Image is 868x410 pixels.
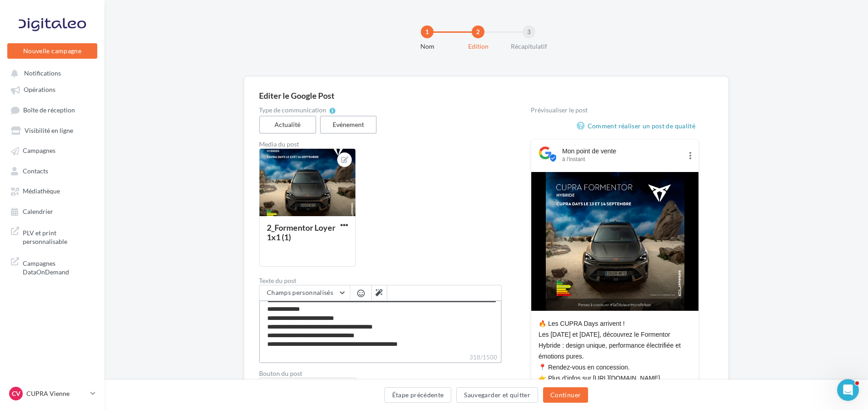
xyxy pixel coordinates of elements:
label: Evénement [320,116,377,134]
a: Campagnes [5,142,99,158]
button: Champs personnalisés [259,285,350,301]
span: CV [12,389,20,398]
div: Prévisualiser le post [531,107,699,113]
a: CV CUPRA Vienne [7,385,97,402]
span: Boîte de réception [23,106,75,114]
a: Comment réaliser un post de qualité [577,121,699,132]
a: Opérations [5,81,99,97]
span: PLV et print personnalisable [23,227,94,246]
div: Nom [398,42,456,51]
a: Boîte de réception [5,101,99,118]
label: Bouton du post [259,370,502,377]
span: Notifications [24,69,61,77]
div: Edition [449,42,507,51]
div: Récapitulatif [500,42,558,51]
span: Campagnes DataOnDemand [23,257,94,277]
div: Media du post [259,141,502,147]
div: 2_Formentor Loyer 1x1 (1) [267,223,335,242]
p: CUPRA Vienne [26,389,87,398]
button: Étape précédente [384,387,452,403]
span: Visibilité en ligne [25,127,73,134]
span: Médiathèque [23,187,60,195]
span: Calendrier [23,208,53,215]
div: Editer le Google Post [259,91,713,100]
button: Sauvegarder et quitter [456,387,538,403]
button: Aucun [259,378,356,393]
a: Médiathèque [5,182,99,199]
iframe: Intercom live chat [837,379,859,401]
a: PLV et print personnalisable [5,223,99,250]
button: Nouvelle campagne [7,43,97,59]
a: Calendrier [5,203,99,219]
div: 3 [523,25,535,38]
div: 1 [421,25,434,38]
span: Champs personnalisés [267,289,333,296]
div: 2 [472,25,484,38]
label: 318/1500 [259,353,502,363]
span: Campagnes [23,147,55,155]
a: Campagnes DataOnDemand [5,253,99,280]
a: Visibilité en ligne [5,122,99,138]
button: Continuer [543,387,588,403]
div: Mon point de vente [562,147,682,156]
div: à l'instant [562,156,682,163]
a: Contacts [5,162,99,179]
span: Contacts [23,167,48,175]
label: Actualité [259,116,316,134]
span: Opérations [24,86,55,94]
span: Type de communication [259,107,326,113]
label: Texte du post [259,278,502,284]
img: 2_Formentor Loyer 1x1 (1) [546,172,684,311]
